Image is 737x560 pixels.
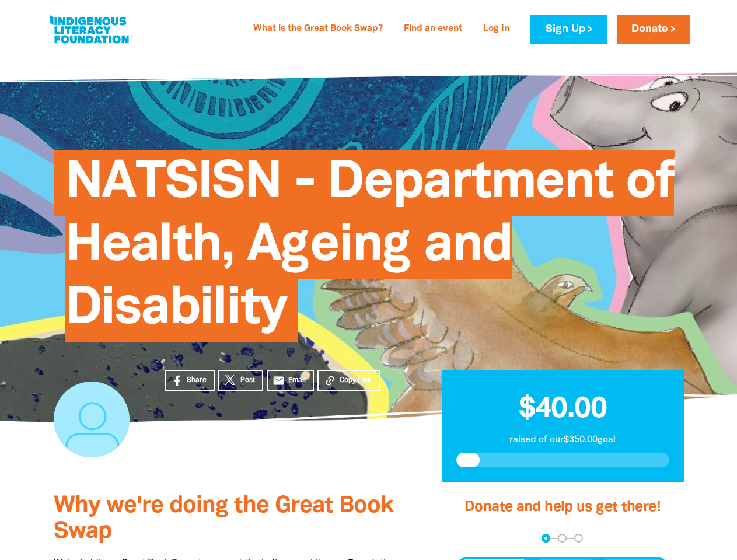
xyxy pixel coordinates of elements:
[558,534,567,542] button: Navigate to step 2 of 3 to enter your details
[65,159,674,342] span: NATSISN - Department of Health, Ageing and Disability
[340,375,372,386] span: Copy Link
[617,15,690,44] a: Donate
[519,396,607,423] span: $40.00
[187,375,207,386] span: Share
[165,370,215,391] a: Share
[267,370,315,391] a: emailEmail
[574,534,583,542] button: Navigate to step 3 of 3 to enter your payment details
[456,433,669,447] p: raised of our $350.00 goal
[218,370,263,391] a: Post
[530,15,607,44] a: Sign Up
[317,370,380,391] button: Copy Link
[246,20,390,38] a: What is the Great Book Swap?
[476,20,516,38] a: Log In
[273,374,285,387] i: email
[288,375,306,386] span: Email
[397,20,469,38] a: Find an event
[542,534,550,542] button: Navigate to step 1 of 3 to enter your donation amount
[464,501,661,514] span: Donate and help us get there!
[54,495,393,542] span: Why we're doing the Great Book Swap
[240,375,255,386] span: Post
